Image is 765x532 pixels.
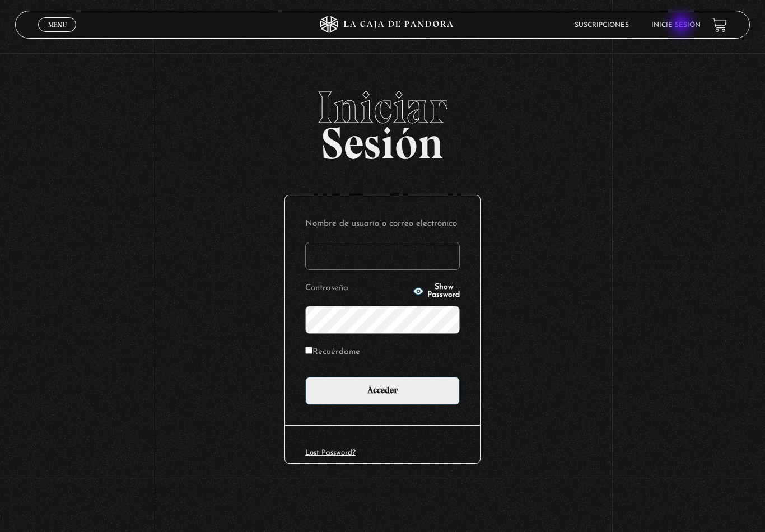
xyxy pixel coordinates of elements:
[413,283,460,299] button: Show Password
[305,280,409,297] label: Contraseña
[48,21,67,28] span: Menu
[15,85,749,157] h2: Sesión
[15,85,749,130] span: Iniciar
[427,283,460,299] span: Show Password
[305,344,360,361] label: Recuérdame
[305,377,460,405] input: Acceder
[305,216,460,233] label: Nombre de usuario o correo electrónico
[575,22,629,29] a: Suscripciones
[712,17,727,32] a: View your shopping cart
[44,31,71,39] span: Cerrar
[305,347,312,354] input: Recuérdame
[305,449,356,456] a: Lost Password?
[651,22,701,29] a: Inicie sesión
